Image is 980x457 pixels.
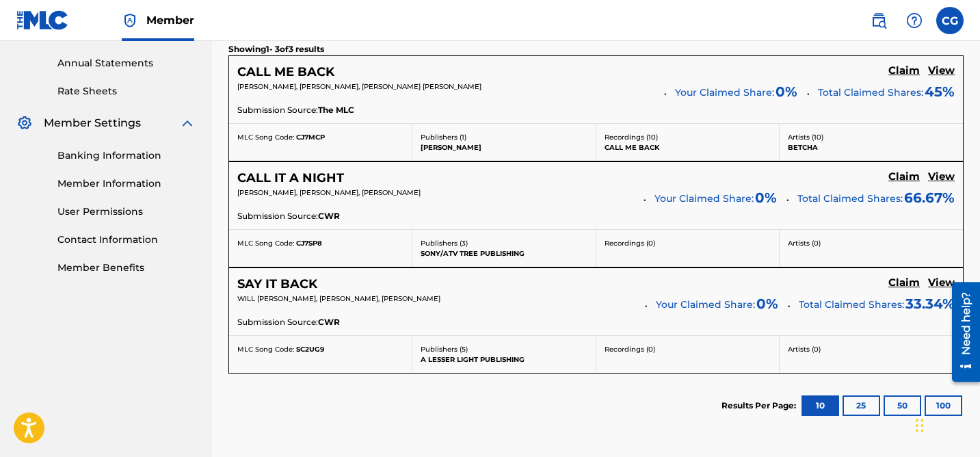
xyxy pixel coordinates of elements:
span: CJ7SP8 [296,239,322,248]
p: [PERSON_NAME] [421,142,587,153]
p: Results Per Page: [721,400,799,412]
p: Showing 1 - 3 of 3 results [228,43,324,55]
a: Annual Statements [57,56,196,70]
span: WILL [PERSON_NAME], [PERSON_NAME], [PERSON_NAME] [237,294,440,303]
button: 10 [802,395,839,416]
img: expand [179,115,196,131]
span: CWR [318,210,340,222]
h5: View [928,170,955,183]
a: Public Search [865,7,892,34]
p: CALL ME BACK [605,142,771,153]
p: Publishers ( 5 ) [421,344,587,354]
a: View [928,64,955,79]
a: Member Information [57,177,196,191]
img: MLC Logo [16,10,69,30]
img: search [871,12,887,29]
span: 0 % [756,293,778,314]
div: User Menu [936,7,964,34]
p: A LESSER LIGHT PUBLISHING [421,354,587,365]
h5: CALL ME BACK [237,64,334,80]
img: Top Rightsholder [122,12,138,29]
img: Member Settings [16,115,33,131]
p: Publishers ( 1 ) [421,132,587,142]
span: 0 % [776,81,797,102]
span: Your Claimed Share: [675,86,774,100]
span: CJ7MCP [296,133,325,142]
span: Total Claimed Shares: [818,86,923,99]
span: [PERSON_NAME], [PERSON_NAME], [PERSON_NAME] [237,188,421,197]
span: Submission Source: [237,104,318,116]
span: The MLC [318,104,354,116]
span: Submission Source: [237,316,318,328]
h5: View [928,276,955,289]
button: 25 [843,395,880,416]
span: Member Settings [44,115,141,131]
span: Submission Source: [237,210,318,222]
p: SONY/ATV TREE PUBLISHING [421,248,587,259]
h5: SAY IT BACK [237,276,317,292]
p: Artists ( 0 ) [788,238,955,248]
span: MLC Song Code: [237,133,294,142]
span: MLC Song Code: [237,345,294,354]
span: Member [146,12,194,28]
p: Publishers ( 3 ) [421,238,587,248]
span: 0 % [755,187,777,208]
h5: Claim [888,276,920,289]
a: Banking Information [57,148,196,163]
p: Artists ( 10 ) [788,132,955,142]
span: 45 % [925,81,955,102]
iframe: Chat Widget [912,391,980,457]
a: User Permissions [57,205,196,219]
span: Your Claimed Share: [654,192,754,206]
a: Contact Information [57,233,196,247]
p: Artists ( 0 ) [788,344,955,354]
a: View [928,170,955,185]
img: help [906,12,923,29]
h5: View [928,64,955,77]
span: 66.67 % [904,187,955,208]
span: CWR [318,316,340,328]
p: Recordings ( 10 ) [605,132,771,142]
p: Recordings ( 0 ) [605,344,771,354]
div: Help [901,7,928,34]
a: Member Benefits [57,261,196,275]
span: Total Claimed Shares: [797,192,903,205]
span: SC2UG9 [296,345,324,354]
span: 33.34 % [905,293,955,314]
span: Total Claimed Shares: [799,298,904,311]
h5: Claim [888,64,920,77]
span: [PERSON_NAME], [PERSON_NAME], [PERSON_NAME] [PERSON_NAME] [237,82,481,91]
span: Your Claimed Share: [656,298,755,312]
a: View [928,276,955,291]
h5: Claim [888,170,920,183]
iframe: Resource Center [942,277,980,387]
p: Recordings ( 0 ) [605,238,771,248]
button: 50 [884,395,921,416]
p: BETCHA [788,142,955,153]
div: Drag [916,405,924,446]
span: MLC Song Code: [237,239,294,248]
h5: CALL IT A NIGHT [237,170,344,186]
a: Rate Sheets [57,84,196,99]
